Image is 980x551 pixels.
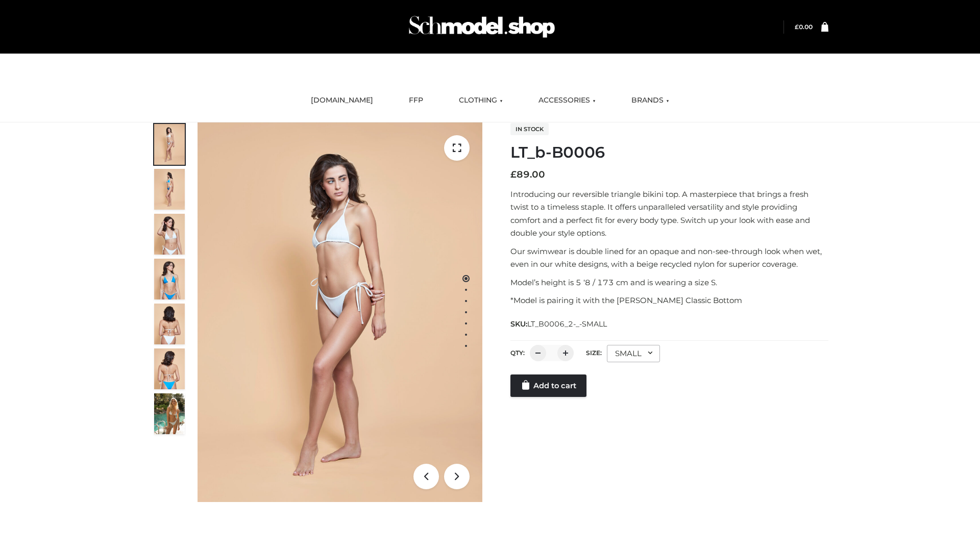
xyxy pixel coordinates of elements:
img: Arieltop_CloudNine_AzureSky2.jpg [154,393,185,434]
p: Model’s height is 5 ‘8 / 173 cm and is wearing a size S. [510,276,828,289]
img: ArielClassicBikiniTop_CloudNine_AzureSky_OW114ECO_7-scaled.jpg [154,304,185,344]
img: ArielClassicBikiniTop_CloudNine_AzureSky_OW114ECO_4-scaled.jpg [154,259,185,299]
p: Introducing our reversible triangle bikini top. A masterpiece that brings a fresh twist to a time... [510,188,828,240]
bdi: 0.00 [795,23,813,31]
label: Size: [586,349,602,357]
img: ArielClassicBikiniTop_CloudNine_AzureSky_OW114ECO_3-scaled.jpg [154,214,185,255]
a: Add to cart [510,374,586,397]
a: BRANDS [624,89,677,112]
bdi: 89.00 [510,169,545,180]
img: Schmodel Admin 964 [405,7,558,47]
div: SMALL [607,345,660,362]
label: QTY: [510,349,525,357]
img: ArielClassicBikiniTop_CloudNine_AzureSky_OW114ECO_2-scaled.jpg [154,169,185,210]
img: ArielClassicBikiniTop_CloudNine_AzureSky_OW114ECO_8-scaled.jpg [154,348,185,389]
h1: LT_b-B0006 [510,143,828,162]
span: £ [510,169,517,180]
span: £ [795,23,799,31]
img: ArielClassicBikiniTop_CloudNine_AzureSky_OW114ECO_1 [198,122,482,502]
span: In stock [510,123,549,135]
img: ArielClassicBikiniTop_CloudNine_AzureSky_OW114ECO_1-scaled.jpg [154,124,185,165]
a: FFP [401,89,431,112]
a: ACCESSORIES [531,89,603,112]
span: LT_B0006_2-_-SMALL [527,319,607,329]
span: SKU: [510,318,608,330]
p: Our swimwear is double lined for an opaque and non-see-through look when wet, even in our white d... [510,245,828,271]
p: *Model is pairing it with the [PERSON_NAME] Classic Bottom [510,294,828,307]
a: CLOTHING [451,89,510,112]
a: £0.00 [795,23,813,31]
a: [DOMAIN_NAME] [303,89,381,112]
